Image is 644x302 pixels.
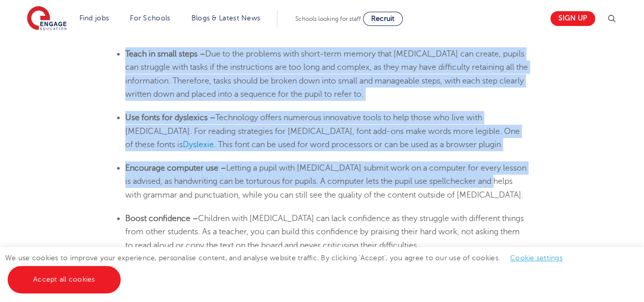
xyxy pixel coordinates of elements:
[125,49,205,59] b: Teach in small steps –
[220,163,226,173] b: –
[191,14,261,22] a: Blogs & Latest News
[550,11,595,26] a: Sign up
[27,6,67,32] img: Engage Education
[125,113,520,149] span: Technology offers numerous innovative tools to help those who live with [MEDICAL_DATA]. For readi...
[125,163,526,200] span: Letting a pupil with [MEDICAL_DATA] submit work on a computer for every lesson is advised, as han...
[125,49,528,99] span: Due to the problems with short-term memory that [MEDICAL_DATA] can create, pupils can struggle wi...
[371,15,395,22] span: Recruit
[5,254,573,283] span: We use cookies to improve your experience, personalise content, and analyse website traffic. By c...
[363,12,403,26] a: Recruit
[125,214,524,250] span: Children with [MEDICAL_DATA] can lack confidence as they struggle with different things from othe...
[8,266,121,293] a: Accept all cookies
[125,214,198,223] b: Boost confidence –
[130,14,170,22] a: For Schools
[295,15,361,22] span: Schools looking for staff
[183,140,214,149] a: Dyslexie
[510,254,563,262] a: Cookie settings
[214,140,501,149] span: . This font can be used for word processors or can be used as a browser plugin
[125,113,215,122] b: Use fonts for dyslexics –
[125,163,218,173] b: Encourage computer use
[79,14,109,22] a: Find jobs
